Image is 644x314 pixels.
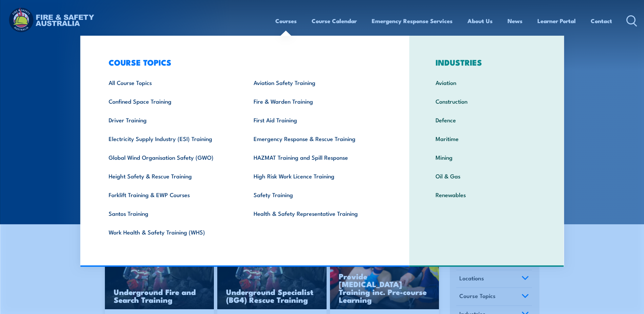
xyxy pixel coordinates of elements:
a: Construction [425,92,548,110]
h3: Underground Fire and Search Training [114,288,205,303]
h3: COURSE TOPICS [98,57,388,67]
a: Course Topics [456,288,532,306]
a: Confined Space Training [98,92,243,110]
a: Aviation [425,73,548,92]
a: First Aid Training [243,110,388,129]
a: Aviation Safety Training [243,73,388,92]
h3: Provide [MEDICAL_DATA] Training inc. Pre-course Learning [339,272,430,303]
img: Underground mine rescue [105,248,214,310]
a: Health & Safety Representative Training [243,204,388,223]
a: Provide [MEDICAL_DATA] Training inc. Pre-course Learning [330,248,439,310]
a: High Risk Work Licence Training [243,167,388,185]
a: Global Wind Organisation Safety (GWO) [98,148,243,167]
a: Learner Portal [537,12,576,30]
a: Defence [425,110,548,129]
a: News [508,12,522,30]
h3: INDUSTRIES [425,57,548,67]
a: Maritime [425,129,548,148]
a: Driver Training [98,110,243,129]
a: Emergency Response & Rescue Training [243,129,388,148]
a: Mining [425,148,548,167]
a: Underground Fire and Search Training [105,248,214,310]
a: Emergency Response Services [372,12,453,30]
a: HAZMAT Training and Spill Response [243,148,388,167]
a: Electricity Supply Industry (ESI) Training [98,129,243,148]
a: Renewables [425,185,548,204]
a: Safety Training [243,185,388,204]
a: All Course Topics [98,73,243,92]
img: Underground mine rescue [217,248,327,310]
a: Locations [456,270,532,288]
img: Low Voltage Rescue and Provide CPR [330,248,439,310]
a: Underground Specialist (BG4) Rescue Training [217,248,327,310]
h3: Underground Specialist (BG4) Rescue Training [226,288,318,303]
a: Oil & Gas [425,167,548,185]
a: Contact [591,12,612,30]
a: Santos Training [98,204,243,223]
a: Courses [275,12,297,30]
a: Course Calendar [312,12,357,30]
a: Forklift Training & EWP Courses [98,185,243,204]
a: About Us [467,12,493,30]
a: Work Health & Safety Training (WHS) [98,223,243,241]
span: Course Topics [459,291,496,300]
a: Height Safety & Rescue Training [98,167,243,185]
a: Fire & Warden Training [243,92,388,110]
span: Locations [459,274,484,283]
